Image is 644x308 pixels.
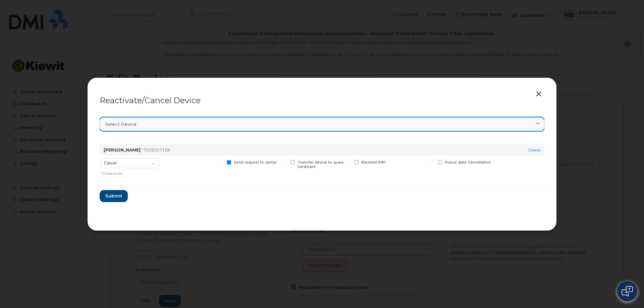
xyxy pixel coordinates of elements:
[346,160,350,164] input: Blacklist IMEI
[622,286,633,297] img: Open chat
[298,160,344,169] span: Transfer device to spare hardware
[528,147,540,152] a: Delete
[361,160,386,165] span: Blacklist IMEI
[105,121,137,127] span: Select device
[143,147,170,152] span: 7205017158
[100,97,544,105] div: Reactivate/Cancel Device
[234,160,277,165] span: Send request to carrier
[104,147,141,152] strong: [PERSON_NAME]
[105,193,122,199] span: Submit
[445,160,491,165] span: Future date Cancellation
[430,160,433,164] input: Future date Cancellation
[100,190,128,202] button: Submit
[100,117,544,131] a: Select device
[102,169,159,176] div: Choose action
[219,160,222,164] input: Send request to carrier
[282,160,286,164] input: Transfer device to spare hardware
